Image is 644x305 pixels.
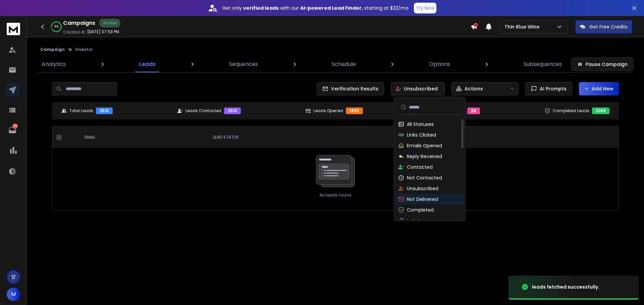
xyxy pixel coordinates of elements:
p: All Statuses [407,121,434,128]
div: 95 [467,107,480,114]
p: In Subsequence [407,217,444,224]
p: 91 % [54,25,59,29]
p: Links Clicked [407,132,436,138]
p: Created At: [63,29,86,35]
p: Leads Contacted [185,108,221,113]
th: NAME [426,127,554,148]
p: Contacted [407,164,433,170]
div: 2268 [592,107,609,114]
img: logo [7,23,20,35]
strong: AI-powered Lead Finder, [300,5,363,11]
p: Not Delivered [407,196,438,203]
p: Thin Blue Wine [504,23,542,30]
p: Investor [75,47,93,52]
div: 2515 [96,107,113,114]
button: M [7,288,20,301]
p: [DATE] 07:53 PM [87,29,119,34]
p: 105 [12,124,18,129]
p: Unsubscribed [404,85,438,92]
button: Try Now [414,3,436,13]
a: 105 [6,124,19,137]
div: 1895 [346,107,363,114]
p: Reply Received [407,153,442,160]
p: Unsubscribed [407,185,438,192]
button: Campaign [40,47,65,52]
a: Subsequences [520,56,566,72]
p: Sequences [229,60,258,68]
button: AI Prompts [525,82,572,95]
p: Emails Opened [407,142,442,149]
p: Get Free Credits [589,23,628,30]
strong: verified leads [243,5,279,11]
a: Options [425,56,454,72]
p: No leads found [320,193,351,198]
a: Leads [135,56,160,72]
p: Try Now [416,5,434,11]
div: 2515 [224,107,241,114]
p: Completed [407,207,434,213]
button: Pause Campaign [571,58,633,71]
a: Schedule [328,56,360,72]
p: Subsequences [524,60,562,68]
h1: Campaigns [63,19,95,27]
p: Options [429,60,450,68]
span: AI Prompts [537,85,567,92]
p: Actions [465,85,483,92]
a: Analytics [38,56,70,72]
p: Leads Opened [314,108,343,113]
p: Total Leads [69,108,93,113]
button: Get Free Credits [575,20,632,33]
button: Verification Results [317,82,384,95]
p: Not Contacted [407,174,442,181]
span: Verification Results [328,85,378,92]
a: Sequences [225,56,262,72]
div: Active [99,19,120,27]
p: Schedule [332,60,356,68]
p: Completed Leads [553,108,589,113]
div: leads fetched successfully. [532,284,599,290]
button: Add New [579,82,619,95]
p: Leads [139,60,156,68]
th: EMAIL [79,127,207,148]
th: LEAD STATUS [208,127,426,148]
p: Analytics [42,60,66,68]
p: Get only with our starting at $22/mo [222,5,409,11]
